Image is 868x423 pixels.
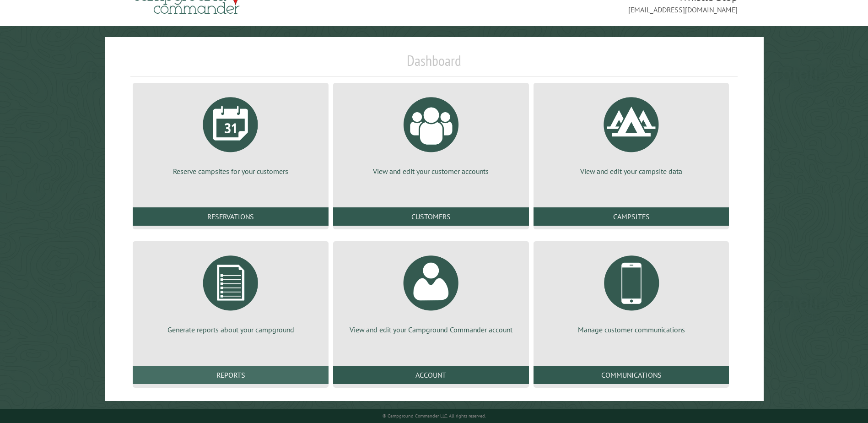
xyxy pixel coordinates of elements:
p: View and edit your campsite data [545,166,718,176]
p: Manage customer communications [545,325,718,335]
small: © Campground Commander LLC. All rights reserved. [383,413,486,419]
p: Generate reports about your campground [144,325,318,335]
p: Reserve campsites for your customers [144,166,318,176]
a: Account [333,366,529,384]
a: Reports [133,366,329,384]
h1: Dashboard [130,52,737,77]
p: View and edit your Campground Commander account [344,325,518,335]
a: Generate reports about your campground [144,249,318,335]
a: Manage customer communications [545,249,718,335]
a: View and edit your Campground Commander account [344,249,518,335]
a: View and edit your campsite data [545,90,718,176]
a: Campsites [534,207,729,226]
a: Customers [333,207,529,226]
p: View and edit your customer accounts [344,166,518,176]
a: Reserve campsites for your customers [144,90,318,176]
a: Communications [534,366,729,384]
a: Reservations [133,207,329,226]
a: View and edit your customer accounts [344,90,518,176]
